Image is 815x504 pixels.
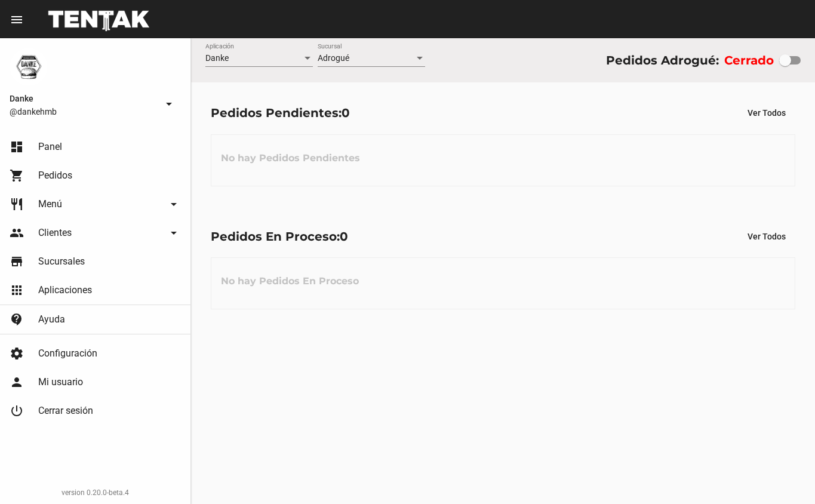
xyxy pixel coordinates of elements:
mat-icon: people [10,226,24,240]
mat-icon: restaurant [10,197,24,211]
span: Cerrar sesión [38,405,93,417]
span: Ver Todos [748,108,786,118]
mat-icon: settings [10,346,24,361]
span: Panel [38,141,62,153]
label: Cerrado [724,51,774,70]
span: Configuración [38,348,97,359]
button: Ver Todos [738,226,795,247]
span: Ayuda [38,314,65,325]
mat-icon: store [10,254,24,269]
span: Pedidos [38,170,72,182]
img: 1d4517d0-56da-456b-81f5-6111ccf01445.png [10,48,48,86]
span: @dankehmb [10,106,157,118]
span: Adrogué [318,53,349,63]
mat-icon: dashboard [10,140,24,154]
mat-icon: person [10,375,24,389]
span: Mi usuario [38,376,83,388]
span: Menú [38,198,62,210]
mat-icon: power_settings_new [10,404,24,418]
span: Ver Todos [748,232,786,241]
div: Pedidos Adrogué: [606,51,719,70]
mat-icon: shopping_cart [10,168,24,183]
span: Sucursales [38,256,85,268]
span: Aplicaciones [38,284,92,296]
mat-icon: apps [10,283,24,297]
div: version 0.20.0-beta.4 [10,487,181,499]
div: Pedidos Pendientes: [211,103,350,122]
h3: No hay Pedidos Pendientes [211,140,370,176]
span: 0 [342,106,350,120]
span: 0 [340,229,348,244]
mat-icon: arrow_drop_down [167,197,181,211]
mat-icon: menu [10,13,24,27]
mat-icon: contact_support [10,312,24,327]
div: Pedidos En Proceso: [211,227,348,246]
mat-icon: arrow_drop_down [162,97,176,111]
span: Clientes [38,227,72,239]
mat-icon: arrow_drop_down [167,226,181,240]
button: Ver Todos [738,102,795,124]
span: Danke [205,53,229,63]
h3: No hay Pedidos En Proceso [211,263,368,299]
span: Danke [10,91,157,106]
